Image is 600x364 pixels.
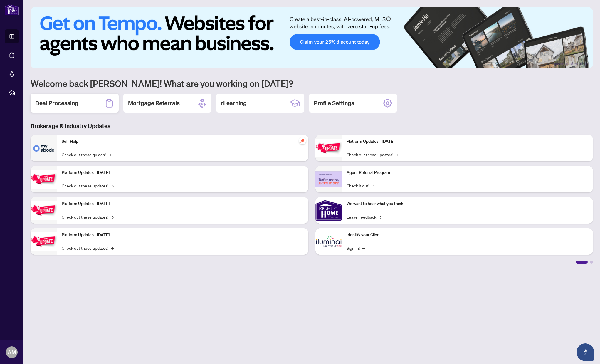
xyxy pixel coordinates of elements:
[347,182,374,189] a: Check it out!→
[31,135,57,161] img: Self-Help
[35,99,78,107] h2: Deal Processing
[62,214,114,220] a: Check out these updates!→
[108,151,111,158] span: →
[347,214,381,220] a: Leave Feedback→
[111,182,114,189] span: →
[315,197,342,224] img: We want to hear what you think!
[31,122,593,130] h3: Brokerage & Industry Updates
[299,137,306,144] span: pushpin
[128,99,180,107] h2: Mortgage Referrals
[31,201,57,219] img: Platform Updates - July 21, 2025
[571,63,573,65] button: 3
[396,151,399,158] span: →
[347,138,589,145] p: Platform Updates - [DATE]
[554,63,564,65] button: 1
[315,228,342,255] img: Identify your Client
[585,63,587,65] button: 6
[8,348,16,356] span: AM
[347,232,589,238] p: Identify your Client
[379,214,381,220] span: →
[372,182,374,189] span: →
[31,78,593,89] h1: Welcome back [PERSON_NAME]! What are you working on [DATE]?
[347,201,589,207] p: We want to hear what you think!
[62,245,114,251] a: Check out these updates!→
[62,182,114,189] a: Check out these updates!→
[31,170,57,188] img: Platform Updates - September 16, 2025
[62,232,304,238] p: Platform Updates - [DATE]
[347,170,589,176] p: Agent Referral Program
[362,245,365,251] span: →
[62,151,111,158] a: Check out these guides!→
[314,99,354,107] h2: Profile Settings
[315,139,342,157] img: Platform Updates - June 23, 2025
[111,214,114,220] span: →
[111,245,114,251] span: →
[566,63,568,65] button: 2
[221,99,247,107] h2: rLearning
[580,63,582,65] button: 5
[347,151,399,158] a: Check out these updates!→
[315,171,342,187] img: Agent Referral Program
[62,170,304,176] p: Platform Updates - [DATE]
[5,4,19,15] img: logo
[347,245,365,251] a: Sign In!→
[31,232,57,251] img: Platform Updates - July 8, 2025
[575,63,578,65] button: 4
[62,138,304,145] p: Self-Help
[62,201,304,207] p: Platform Updates - [DATE]
[577,343,594,361] button: Open asap
[31,7,593,68] img: Slide 0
